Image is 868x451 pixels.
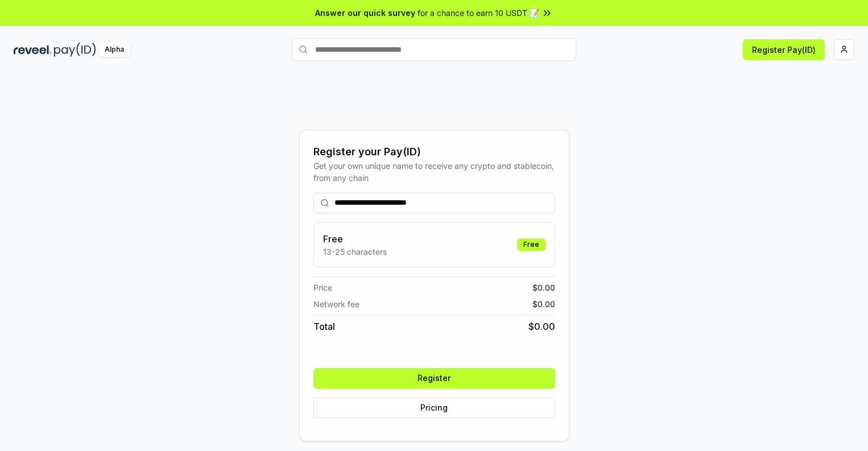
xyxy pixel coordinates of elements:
[323,232,387,246] h3: Free
[98,43,130,57] div: Alpha
[313,368,555,388] button: Register
[532,298,555,310] span: $ 0.00
[517,238,545,251] div: Free
[313,398,555,418] button: Pricing
[313,144,555,160] div: Register your Pay(ID)
[743,39,825,60] button: Register Pay(ID)
[313,282,332,293] span: Price
[532,282,555,293] span: $ 0.00
[313,320,335,333] span: Total
[323,246,387,258] p: 13-25 characters
[14,43,52,57] img: reveel_dark
[54,43,96,57] img: pay_id
[418,7,539,19] span: for a chance to earn 10 USDT 📝
[315,7,415,19] span: Answer our quick survey
[528,320,555,333] span: $ 0.00
[313,160,555,184] div: Get your own unique name to receive any crypto and stablecoin, from any chain
[313,298,359,310] span: Network fee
